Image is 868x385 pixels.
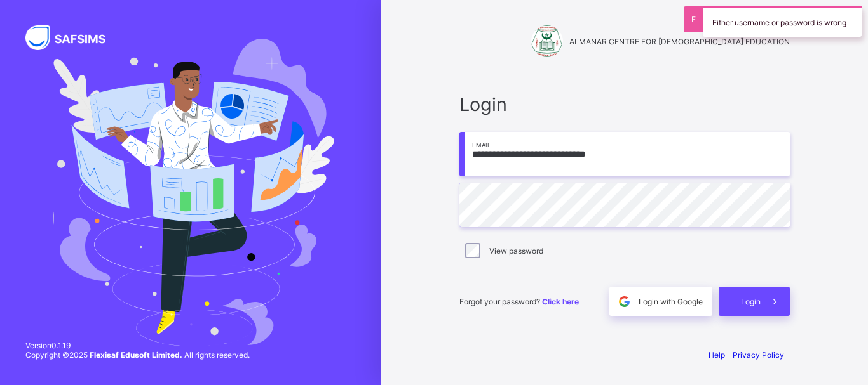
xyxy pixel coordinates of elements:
span: Login [741,297,761,306]
span: Forgot your password? [459,297,579,306]
img: Hero Image [47,39,334,347]
img: google.396cfc9801f0270233282035f929180a.svg [617,294,632,309]
a: Click here [542,297,579,306]
a: Privacy Policy [733,350,784,360]
span: Login with Google [639,297,703,306]
img: SAFSIMS Logo [25,25,121,50]
div: Either username or password is wrong [703,6,862,37]
label: View password [489,246,543,256]
strong: Flexisaf Edusoft Limited. [90,350,182,360]
span: Login [459,93,790,115]
span: ALMANAR CENTRE FOR [DEMOGRAPHIC_DATA] EDUCATION [569,37,790,46]
span: Copyright © 2025 All rights reserved. [25,350,250,360]
span: Version 0.1.19 [25,341,250,350]
a: Help [709,350,725,360]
